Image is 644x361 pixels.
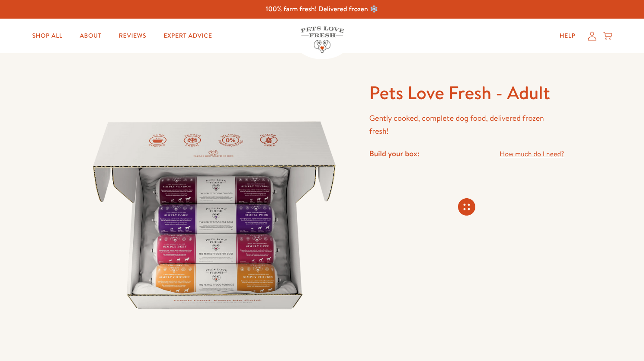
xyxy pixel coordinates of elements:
a: Help [553,27,583,45]
img: Pets Love Fresh - Adult [80,81,349,350]
a: Shop All [25,27,69,45]
a: How much do I need? [500,148,564,160]
h4: Build your box: [369,148,420,158]
img: Pets Love Fresh [301,26,344,53]
a: Reviews [112,27,153,45]
a: Expert Advice [157,27,219,45]
p: Gently cooked, complete dog food, delivered frozen fresh! [369,112,564,138]
a: About [73,27,109,45]
svg: Connecting store [458,198,475,216]
h1: Pets Love Fresh - Adult [369,81,564,105]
